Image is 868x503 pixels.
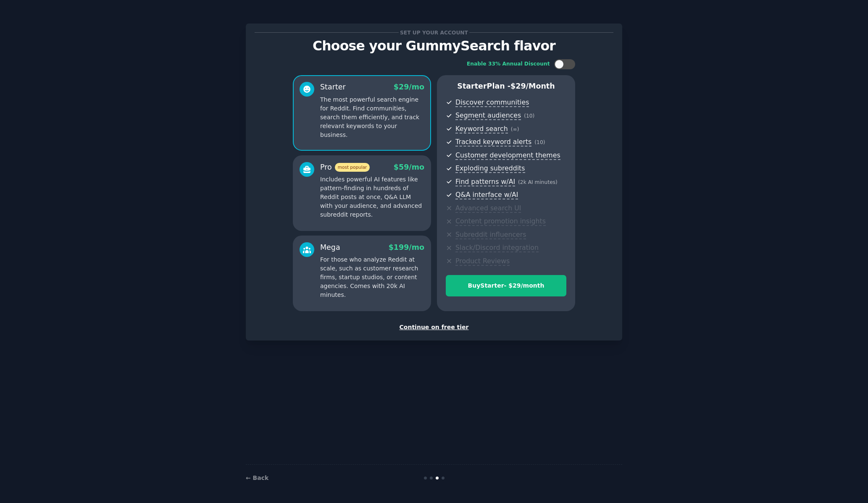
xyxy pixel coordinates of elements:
[455,257,510,266] span: Product Reviews
[399,28,470,37] span: Set up your account
[320,175,424,219] p: Includes powerful AI features like pattern-finding in hundreds of Reddit posts at once, Q&A LLM w...
[446,275,566,296] button: BuyStarter- $29/month
[524,113,534,119] span: ( 10 )
[518,179,558,185] span: ( 2k AI minutes )
[255,39,613,53] p: Choose your GummySearch flavor
[255,323,613,332] div: Continue on free tier
[320,242,340,253] div: Mega
[511,126,519,132] span: ( ∞ )
[455,98,529,107] span: Discover communities
[394,163,424,171] span: $ 59 /mo
[455,138,531,147] span: Tracked keyword alerts
[246,474,268,481] a: ← Back
[455,217,546,226] span: Content promotion insights
[455,178,515,186] span: Find patterns w/AI
[455,204,521,213] span: Advanced search UI
[320,95,424,139] p: The most powerful search engine for Reddit. Find communities, search them efficiently, and track ...
[467,60,550,68] div: Enable 33% Annual Discount
[394,83,424,91] span: $ 29 /mo
[455,191,518,199] span: Q&A interface w/AI
[455,244,539,252] span: Slack/Discord integration
[320,255,424,299] p: For those who analyze Reddit at scale, such as customer research firms, startup studios, or conte...
[510,82,555,90] span: $ 29 /month
[320,82,346,92] div: Starter
[534,139,545,145] span: ( 10 )
[335,163,370,172] span: most popular
[455,125,508,134] span: Keyword search
[455,151,560,160] span: Customer development themes
[455,231,526,239] span: Subreddit influencers
[389,243,424,251] span: $ 199 /mo
[455,111,521,120] span: Segment audiences
[446,81,566,92] p: Starter Plan -
[455,164,525,173] span: Exploding subreddits
[446,281,566,290] div: Buy Starter - $ 29 /month
[320,162,370,173] div: Pro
